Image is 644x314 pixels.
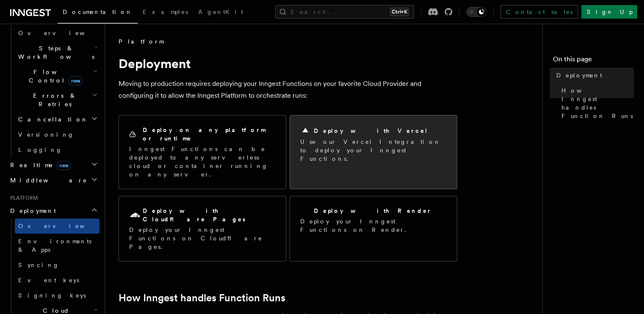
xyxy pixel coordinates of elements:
[300,138,447,163] p: Use our Vercel Integration to deploy your Inngest Functions.
[143,207,276,223] h2: Deploy with Cloudflare Pages
[290,196,457,262] a: Deploy with RenderDeploy your Inngest Functions on Render.
[581,5,637,19] a: Sign Up
[119,56,457,71] h1: Deployment
[58,3,138,24] a: Documentation
[290,115,457,189] a: Deploy with VercelUse our Vercel Integration to deploy your Inngest Functions.
[63,8,133,15] span: Documentation
[138,3,193,23] a: Examples
[119,115,286,189] a: Deploy on any platform or runtimeInngest Functions can be deployed to any serverless cloud or con...
[15,273,100,288] a: Event keys
[193,3,248,23] a: AgentKit
[300,217,447,234] p: Deploy your Inngest Functions on Render.
[119,37,163,46] span: Platform
[69,76,83,85] span: new
[15,25,100,41] a: Overview
[15,68,93,85] span: Flow Control
[15,218,100,234] a: Overview
[558,83,634,124] a: How Inngest handles Function Runs
[198,8,243,15] span: AgentKit
[15,142,100,157] a: Logging
[129,226,276,251] p: Deploy your Inngest Functions on Cloudflare Pages.
[18,277,79,284] span: Event keys
[314,127,428,135] h2: Deploy with Vercel
[553,68,634,83] a: Deployment
[15,115,88,124] span: Cancellation
[18,131,74,138] span: Versioning
[15,64,100,88] button: Flow Controlnew
[119,292,285,304] a: How Inngest handles Function Runs
[500,5,578,19] a: Contact sales
[119,78,457,102] p: Moving to production requires deploying your Inngest Functions on your favorite Cloud Provider an...
[18,30,105,36] span: Overview
[7,195,38,201] span: Platform
[7,25,100,157] div: Inngest Functions
[129,145,276,179] p: Inngest Functions can be deployed to any serverless cloud or container running on any server.
[15,91,92,108] span: Errors & Retries
[18,146,62,153] span: Logging
[561,86,634,120] span: How Inngest handles Function Runs
[7,173,100,188] button: Middleware
[275,5,414,19] button: Search...Ctrl+K
[15,288,100,303] a: Signing keys
[15,88,100,112] button: Errors & Retries
[314,207,432,215] h2: Deploy with Render
[466,7,486,17] button: Toggle dark mode
[18,238,91,253] span: Environments & Apps
[18,292,86,299] span: Signing keys
[57,161,71,170] span: new
[129,209,141,221] svg: Cloudflare
[18,262,59,268] span: Syncing
[143,126,276,143] h2: Deploy on any platform or runtime
[143,8,188,15] span: Examples
[390,8,409,16] kbd: Ctrl+K
[119,196,286,262] a: Deploy with Cloudflare PagesDeploy your Inngest Functions on Cloudflare Pages.
[7,161,71,169] span: Realtime
[7,203,100,218] button: Deployment
[18,223,105,229] span: Overview
[7,157,100,173] button: Realtimenew
[553,54,634,68] h4: On this page
[15,41,100,64] button: Steps & Workflows
[7,176,87,185] span: Middleware
[15,257,100,273] a: Syncing
[15,127,100,142] a: Versioning
[556,71,602,80] span: Deployment
[15,112,100,127] button: Cancellation
[15,44,94,61] span: Steps & Workflows
[7,207,56,215] span: Deployment
[15,234,100,257] a: Environments & Apps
